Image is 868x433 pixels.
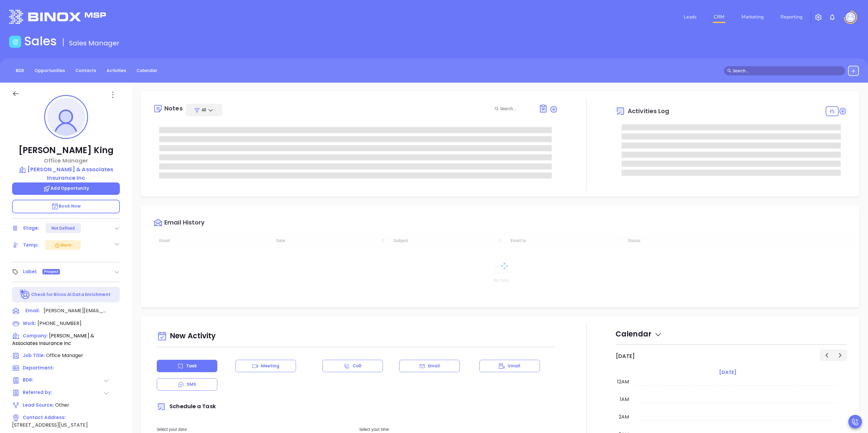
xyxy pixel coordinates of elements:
[727,69,732,73] span: search
[12,156,120,165] p: Office Manager
[428,363,440,369] p: Email
[23,414,66,421] span: Contact Address:
[739,11,766,23] a: Marketing
[23,402,54,408] span: Lead Source:
[616,353,635,359] h2: [DATE]
[619,396,630,403] div: 1am
[43,185,89,191] span: Add Opportunity
[12,422,88,428] span: [STREET_ADDRESS][US_STATE]
[617,413,630,421] div: 2am
[628,108,669,114] span: Activities Log
[31,66,69,76] a: Opportunities
[38,320,81,327] span: [PHONE_NUMBER]
[186,363,197,369] p: Task
[51,223,75,233] div: Not Defined
[133,66,161,76] a: Calendar
[359,426,554,433] p: Select your time
[51,203,81,209] span: Book Now
[202,107,206,113] span: All
[23,267,38,276] div: Label:
[31,291,110,298] p: Check for Binox AI Data Enrichment
[681,11,699,23] a: Leads
[500,105,532,112] input: Search...
[72,66,100,76] a: Contacts
[261,363,280,369] p: Meeting
[616,329,662,339] span: Calendar
[157,402,216,410] span: Schedule a Task
[718,368,738,377] a: [DATE]
[46,352,83,359] span: Office Manager
[187,381,196,388] p: SMS
[44,307,107,314] span: [PERSON_NAME][EMAIL_ADDRESS][DOMAIN_NAME]
[20,289,30,300] img: Ai-Enrich-DaqCidB-.svg
[47,98,85,136] img: profile-user
[733,67,842,74] input: Search…
[23,377,54,384] span: BDR:
[353,363,361,369] p: Call
[164,219,205,228] div: Email History
[54,241,71,249] div: Warm
[616,378,630,385] div: 12am
[103,66,130,76] a: Activities
[23,241,39,250] div: Temp:
[69,38,120,48] span: Sales Manager
[23,320,36,326] span: Work:
[23,365,54,371] span: Department:
[12,332,94,347] span: [PERSON_NAME] & Associates Insurance Inc
[508,363,521,369] p: Vmail
[820,349,833,361] button: Previous day
[846,12,855,22] img: user
[829,14,836,21] img: iconNotification
[9,10,106,24] img: logo
[711,11,727,23] a: CRM
[833,349,847,361] button: Next day
[24,34,57,48] h1: Sales
[164,105,183,111] div: Notes
[12,165,120,182] a: [PERSON_NAME] & Associates Insurance Inc
[44,268,59,275] span: Prospect
[12,66,28,76] a: BDR
[157,329,554,344] div: New Activity
[23,389,54,397] span: Referred by:
[23,224,39,233] div: Stage:
[55,402,69,408] span: Other
[12,145,120,156] p: [PERSON_NAME] King
[23,352,45,359] span: Job Title:
[815,14,822,21] img: iconSetting
[157,426,352,433] p: Select your date
[778,11,805,23] a: Reporting
[23,333,48,339] span: Company:
[25,307,40,315] span: Email:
